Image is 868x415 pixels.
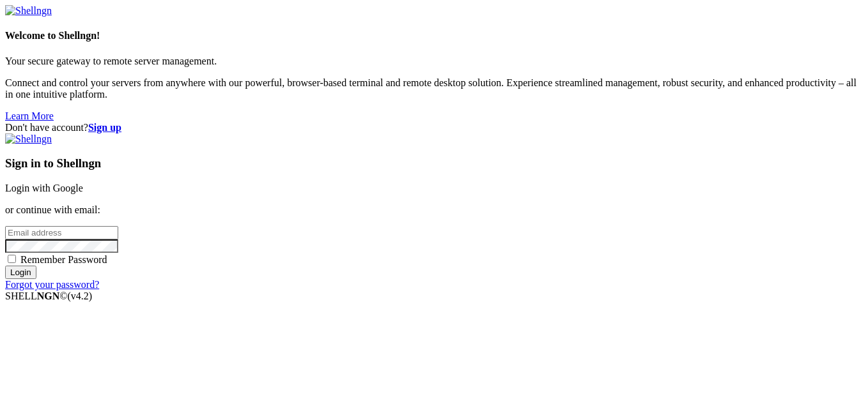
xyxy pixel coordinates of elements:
a: Login with Google [5,183,83,193]
h3: Sign in to Shellngn [5,156,863,170]
b: NGN [37,290,60,301]
span: 4.2.0 [68,290,93,301]
a: Forgot your password? [5,279,99,290]
p: Connect and control your servers from anywhere with our powerful, browser-based terminal and remo... [5,77,863,100]
p: Your secure gateway to remote server management. [5,56,863,67]
span: Remember Password [20,254,107,265]
h4: Welcome to Shellngn! [5,30,863,41]
p: or continue with email: [5,204,863,216]
input: Email address [5,226,118,239]
img: Shellngn [5,5,52,17]
div: Don't have account? [5,122,863,133]
a: Sign up [88,122,121,133]
span: SHELL © [5,290,92,301]
img: Shellngn [5,133,52,145]
input: Remember Password [8,255,16,263]
input: Login [5,266,36,279]
a: Learn More [5,110,54,121]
